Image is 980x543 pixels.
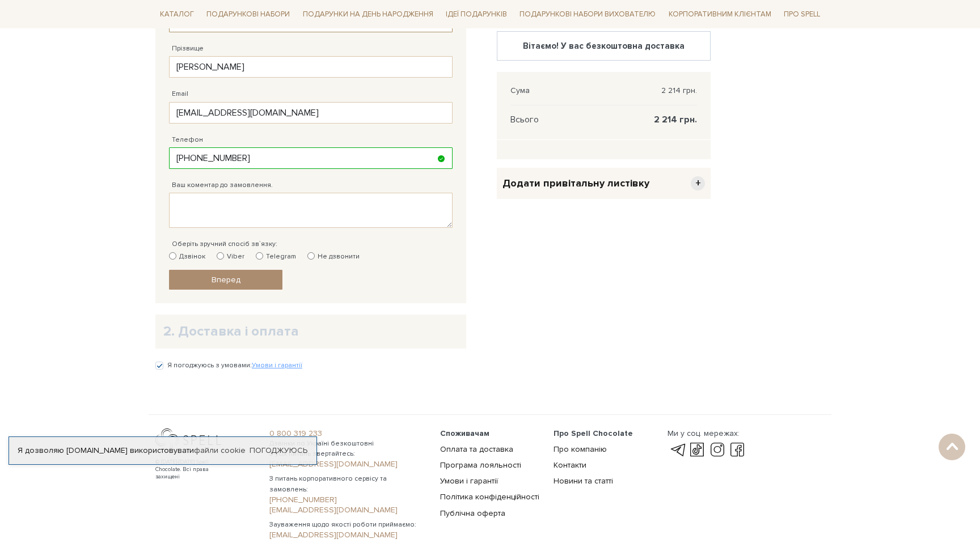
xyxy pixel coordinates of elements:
[250,446,307,456] a: Погоджуюсь
[440,492,539,502] a: Політика конфіденційності
[155,459,232,481] div: © [DATE]-[DATE] Spell Chocolate. Всі права захищені
[668,429,747,439] div: Ми у соц. мережах:
[510,86,530,96] span: Сума
[668,443,687,457] a: telegram
[9,446,316,456] div: Я дозволяю [DOMAIN_NAME] використовувати
[202,6,294,23] a: Подарункові набори
[440,460,521,470] a: Програма лояльності
[554,444,607,454] a: Про компанію
[515,5,660,24] a: Подарункові набори вихователю
[163,323,458,340] h2: 2. Доставка і оплата
[217,252,244,262] label: Viber
[194,446,246,455] a: файли cookie
[172,135,203,145] label: Телефон
[440,476,498,486] a: Умови і гарантії
[654,114,697,125] span: 2 214 грн.
[440,429,489,438] span: Споживачам
[169,252,205,262] label: Дзвінок
[167,360,302,371] label: Я погоджуюсь з умовами:
[691,176,705,190] span: +
[554,476,613,486] a: Новини та статті
[155,6,198,23] a: Каталог
[554,429,633,438] span: Про Spell Chocolate
[269,495,426,505] a: [PHONE_NUMBER]
[252,361,302,370] a: Умови і гарантії
[502,177,649,190] span: Додати привітальну листівку
[510,114,539,125] span: Всього
[269,449,426,459] span: З усіх питань звертайтесь:
[172,180,273,190] label: Ваш коментар до замовлення.
[217,252,224,260] input: Viber
[269,520,426,530] span: Зауваження щодо якості роботи приймаємо:
[661,86,697,96] span: 2 214 грн.
[779,6,825,23] a: Про Spell
[212,275,240,285] span: Вперед
[307,252,360,262] label: Не дзвонити
[269,530,426,540] a: [EMAIL_ADDRESS][DOMAIN_NAME]
[506,41,701,51] div: Вітаємо! У вас безкоштовна доставка
[269,505,426,515] a: [EMAIL_ADDRESS][DOMAIN_NAME]
[307,252,315,260] input: Не дзвонити
[169,147,453,169] input: 38 (___) ___ __ __
[554,460,586,470] a: Контакти
[664,5,776,24] a: Корпоративним клієнтам
[256,252,296,262] label: Telegram
[687,443,707,457] a: tik-tok
[172,44,204,54] label: Прізвище
[169,252,176,260] input: Дзвінок
[440,444,513,454] a: Оплата та доставка
[728,443,747,457] a: facebook
[269,459,426,469] a: [EMAIL_ADDRESS][DOMAIN_NAME]
[708,443,727,457] a: instagram
[269,474,426,494] span: З питань корпоративного сервісу та замовлень:
[440,508,505,518] a: Публічна оферта
[269,429,426,439] a: 0 800 319 233
[298,6,438,23] a: Подарунки на День народження
[172,239,277,249] label: Оберіть зручний спосіб зв`язку:
[441,6,512,23] a: Ідеї подарунків
[172,89,188,99] label: Email
[256,252,263,260] input: Telegram
[269,439,426,449] span: Дзвінки по Україні безкоштовні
